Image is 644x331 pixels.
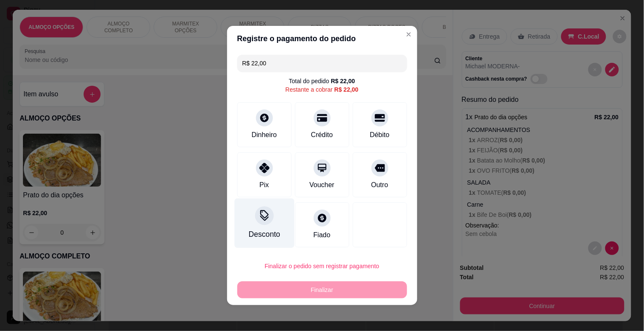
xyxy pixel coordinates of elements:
div: Débito [370,130,389,140]
div: Pix [259,180,269,190]
div: Desconto [248,229,280,240]
div: Voucher [309,180,335,190]
button: Finalizar o pedido sem registrar pagamento [237,258,407,275]
div: Fiado [313,230,330,240]
div: Outro [371,180,388,190]
div: Restante a cobrar [285,85,358,94]
header: Registre o pagamento do pedido [227,26,417,51]
div: Crédito [311,130,333,140]
div: Dinheiro [252,130,277,140]
div: R$ 22,00 [335,85,359,94]
div: Total do pedido [289,77,355,85]
div: R$ 22,00 [331,77,355,85]
button: Close [402,28,416,41]
input: Ex.: hambúrguer de cordeiro [242,55,402,72]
